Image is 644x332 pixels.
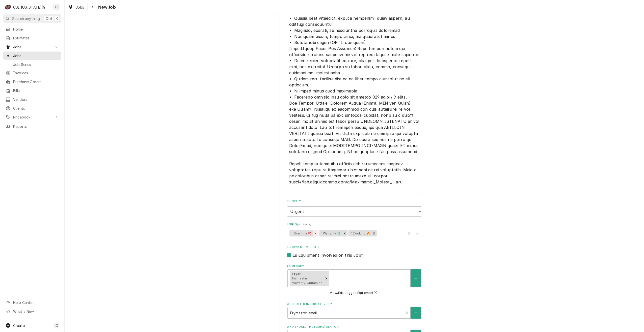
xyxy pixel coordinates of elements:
div: CSI [US_STATE][GEOGRAPHIC_DATA] [13,5,50,10]
span: Jobs [76,5,84,10]
label: Equipment [287,265,422,269]
a: Go to Help Center [3,298,61,307]
span: Vendors [13,97,59,102]
div: Priority [287,199,422,216]
span: Invoices [13,70,59,76]
button: Create New Contact [411,307,421,319]
label: Equipment Expected [287,245,422,249]
a: Home [3,25,61,33]
span: C [56,323,58,328]
span: Ctrl [46,16,52,21]
a: Invoices [3,69,61,77]
a: Bills [3,86,61,95]
svg: Create New Contact [414,311,417,315]
a: Purchase Orders [3,78,61,86]
div: ¹ Overtime ⏰ [289,230,313,237]
label: Is Equipment involved on this Job? [293,252,363,258]
a: Go to What's New [3,307,61,316]
svg: Create New Equipment [414,277,417,280]
span: Purchase Orders [13,79,59,84]
span: Estimates [13,35,59,41]
span: Clients [13,106,59,111]
label: Who should the tech(s) ask for? [287,325,422,329]
span: Create [13,323,25,328]
label: Who called in this service? [287,302,422,306]
div: Remove [object Object] [324,271,329,286]
div: CSI Kansas City's Avatar [5,4,12,11]
span: Reports [13,124,59,129]
a: Jobs [66,3,86,11]
div: Who called in this service? [287,302,422,319]
span: Pricebook [13,114,51,120]
a: Go to Pricebook [3,113,61,121]
div: ¹ Warranty 🛡️ [319,230,342,237]
div: Remove ¹ Warranty 🛡️ [342,230,347,237]
div: ² Cooking 🔥 [348,230,371,237]
a: Job Series [3,60,61,69]
div: Lindy Springer's Avatar [53,4,60,11]
button: View/Edit Logged Equipment [329,290,380,296]
span: Bills [13,88,59,93]
a: Jobs [3,52,61,60]
strong: Fryer [292,272,301,276]
div: LS [53,4,60,11]
button: Create New Equipment [411,269,421,287]
button: Navigate back [89,3,97,11]
button: Search anythingCtrlK [3,14,61,23]
span: Home [13,27,59,32]
span: Help Center [13,300,58,305]
span: ( optional ) [297,223,311,226]
div: Labels [287,223,422,239]
span: Jobs [13,44,51,50]
div: Remove ² Cooking 🔥 [371,230,377,237]
label: Priority [287,199,422,203]
span: Job Series [13,62,59,67]
a: Reports [3,122,61,131]
span: Frymaster Warranty: Untracked [292,276,323,285]
span: Search anything [12,16,40,21]
span: New Job [97,4,116,11]
a: Estimates [3,34,61,42]
a: Clients [3,104,61,112]
span: Jobs [13,53,59,58]
label: Labels [287,223,422,227]
div: Equipment Expected [287,245,422,258]
span: What's New [13,309,58,314]
div: Equipment [287,265,422,296]
div: Remove ¹ Overtime ⏰ [313,230,318,237]
span: K [56,16,58,21]
div: C [5,4,12,11]
a: Go to Jobs [3,43,61,51]
a: Vendors [3,95,61,104]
